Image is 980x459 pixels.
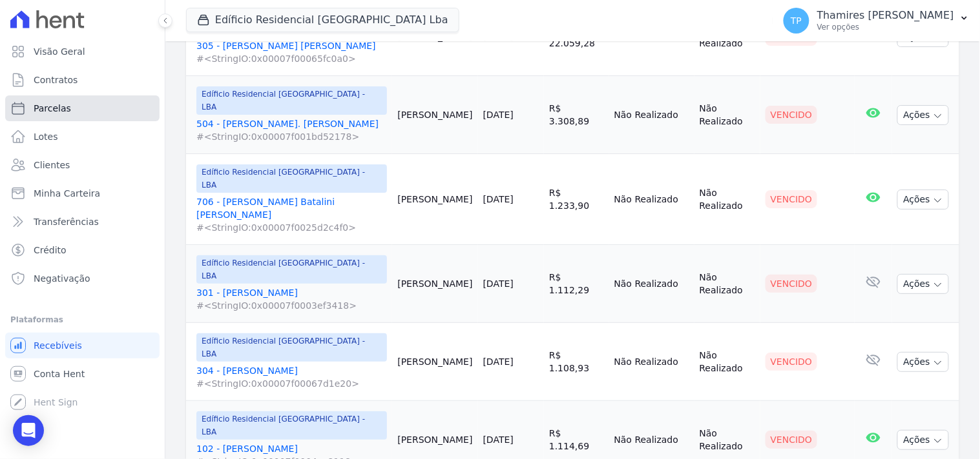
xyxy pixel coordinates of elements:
div: Vencido [766,275,818,293]
span: #<StringIO:0x00007f001bd52178> [196,130,387,143]
td: R$ 1.108,93 [544,323,609,401]
a: [DATE] [483,110,514,120]
span: Negativação [34,272,90,285]
td: Não Realizado [694,76,760,154]
td: Não Realizado [609,76,694,154]
a: [DATE] [483,356,514,367]
span: Edíficio Residencial [GEOGRAPHIC_DATA] - LBA [196,255,387,284]
td: R$ 1.233,90 [544,154,609,245]
div: Vencido [766,106,818,124]
span: #<StringIO:0x00007f00065fc0a0> [196,52,387,65]
p: Ver opções [817,22,954,32]
span: Parcelas [34,102,71,115]
button: Ações [897,105,949,125]
a: [DATE] [483,435,514,445]
td: Não Realizado [609,245,694,323]
div: Vencido [766,353,818,371]
a: Contratos [5,67,160,93]
td: R$ 3.308,89 [544,76,609,154]
a: Transferências [5,209,160,235]
button: TP Thamires [PERSON_NAME] Ver opções [773,3,980,39]
p: Thamires [PERSON_NAME] [817,9,954,22]
a: Conta Hent [5,361,160,387]
button: Ações [897,430,949,450]
a: Crédito [5,237,160,263]
span: Crédito [34,244,67,257]
div: Vencido [766,431,818,449]
td: Não Realizado [694,245,760,323]
td: Não Realizado [694,323,760,401]
a: 504 - [PERSON_NAME]. [PERSON_NAME]#<StringIO:0x00007f001bd52178> [196,117,387,143]
a: 304 - [PERSON_NAME]#<StringIO:0x00007f00067d1e20> [196,364,387,390]
span: Visão Geral [34,45,85,58]
td: Não Realizado [609,154,694,245]
td: [PERSON_NAME] [392,154,477,245]
td: Não Realizado [609,323,694,401]
a: Visão Geral [5,39,160,64]
a: 706 - [PERSON_NAME] Batalini [PERSON_NAME]#<StringIO:0x00007f0025d2c4f0> [196,195,387,234]
span: Transferências [34,215,99,228]
a: Parcelas [5,95,160,121]
button: Ações [897,274,949,294]
a: Clientes [5,152,160,178]
span: #<StringIO:0x00007f00067d1e20> [196,377,387,390]
td: R$ 1.112,29 [544,245,609,323]
a: Negativação [5,266,160,291]
span: #<StringIO:0x00007f0003ef3418> [196,299,387,312]
div: Vencido [766,190,818,208]
div: Plataformas [10,312,154,327]
a: 305 - [PERSON_NAME] [PERSON_NAME]#<StringIO:0x00007f00065fc0a0> [196,39,387,65]
td: [PERSON_NAME] [392,245,477,323]
span: Edíficio Residencial [GEOGRAPHIC_DATA] - LBA [196,164,387,193]
td: [PERSON_NAME] [392,76,477,154]
span: Recebíveis [34,339,82,352]
span: Conta Hent [34,367,85,380]
a: [DATE] [483,194,514,204]
span: Edíficio Residencial [GEOGRAPHIC_DATA] - LBA [196,411,387,440]
span: Edíficio Residencial [GEOGRAPHIC_DATA] - LBA [196,333,387,362]
span: Contratos [34,73,78,86]
button: Edíficio Residencial [GEOGRAPHIC_DATA] Lba [186,8,459,32]
a: Recebíveis [5,333,160,358]
span: Edíficio Residencial [GEOGRAPHIC_DATA] - LBA [196,86,387,115]
button: Ações [897,352,949,372]
span: Minha Carteira [34,187,100,200]
a: Minha Carteira [5,181,160,206]
a: 301 - [PERSON_NAME]#<StringIO:0x00007f0003ef3418> [196,286,387,312]
span: Clientes [34,159,70,171]
div: Open Intercom Messenger [13,415,44,446]
span: #<StringIO:0x00007f0025d2c4f0> [196,221,387,234]
td: Não Realizado [694,154,760,245]
a: Lotes [5,124,160,150]
span: TP [791,16,802,25]
span: Lotes [34,130,58,143]
a: [DATE] [483,278,514,289]
button: Ações [897,190,949,210]
td: [PERSON_NAME] [392,323,477,401]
